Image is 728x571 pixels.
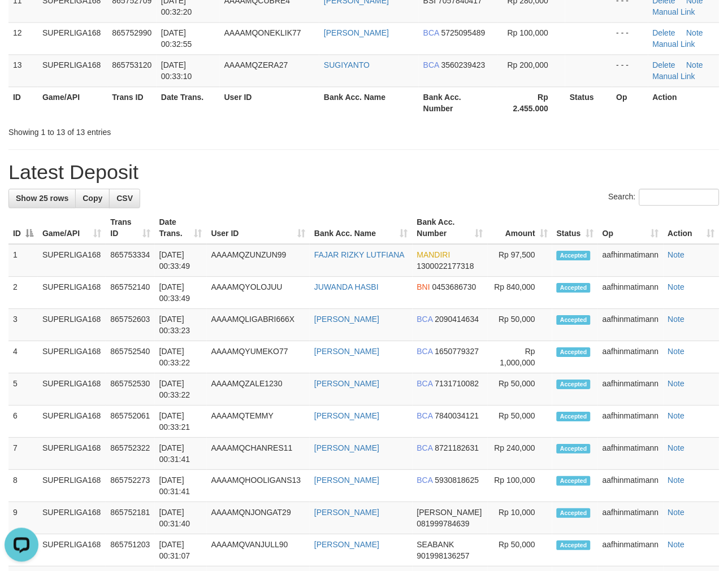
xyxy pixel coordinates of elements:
[207,470,310,502] td: AAAAMQHOOLIGANS13
[435,315,479,324] span: Copy 2090414634 to clipboard
[417,379,433,388] span: BCA
[417,443,433,452] span: BCA
[8,277,38,309] td: 2
[8,122,295,138] div: Showing 1 to 13 of 13 entries
[417,282,430,291] span: BNI
[441,60,486,69] span: Copy 3560239423 to clipboard
[557,380,591,389] span: Accepted
[75,189,110,208] a: Copy
[435,443,479,452] span: Copy 8721182631 to clipboard
[488,502,552,534] td: Rp 10,000
[155,406,207,438] td: [DATE] 00:33:21
[38,470,106,502] td: SUPERLIGA168
[653,60,675,69] a: Delete
[106,502,154,534] td: 865752181
[653,40,696,49] a: Manual Link
[417,315,433,324] span: BCA
[668,250,685,259] a: Note
[207,309,310,341] td: AAAAMQLIGABRI666X
[664,212,720,244] th: Action: activate to sort column ascending
[106,212,154,244] th: Trans ID: activate to sort column ascending
[417,519,470,528] span: Copy 081999784639 to clipboard
[314,540,379,549] a: [PERSON_NAME]
[609,189,720,206] label: Search:
[220,86,320,119] th: User ID
[668,411,685,420] a: Note
[157,86,220,119] th: Date Trans.
[435,347,479,356] span: Copy 1650779327 to clipboard
[16,194,68,203] span: Show 25 rows
[38,277,106,309] td: SUPERLIGA168
[488,277,552,309] td: Rp 840,000
[488,438,552,470] td: Rp 240,000
[612,22,648,54] td: - - -
[668,443,685,452] a: Note
[106,534,154,566] td: 865751203
[653,72,696,81] a: Manual Link
[38,309,106,341] td: SUPERLIGA168
[417,476,433,485] span: BCA
[557,251,591,260] span: Accepted
[314,282,379,291] a: JUWANDA HASBI
[441,28,486,37] span: Copy 5725095489 to clipboard
[8,189,76,208] a: Show 25 rows
[598,534,664,566] td: aafhinmatimann
[207,438,310,470] td: AAAAMQCHANRES11
[417,347,433,356] span: BCA
[155,244,207,277] td: [DATE] 00:33:49
[423,28,439,37] span: BCA
[488,212,552,244] th: Amount: activate to sort column ascending
[314,508,379,517] a: [PERSON_NAME]
[417,250,450,259] span: MANDIRI
[8,22,38,54] td: 12
[488,406,552,438] td: Rp 50,000
[565,86,612,119] th: Status
[687,60,704,69] a: Note
[598,470,664,502] td: aafhinmatimann
[687,28,704,37] a: Note
[557,347,591,357] span: Accepted
[8,502,38,534] td: 9
[207,244,310,277] td: AAAAMQZUNZUN99
[314,443,379,452] a: [PERSON_NAME]
[207,212,310,244] th: User ID: activate to sort column ascending
[38,341,106,373] td: SUPERLIGA168
[224,28,301,37] span: AAAAMQONEKLIK77
[598,341,664,373] td: aafhinmatimann
[612,86,648,119] th: Op
[598,438,664,470] td: aafhinmatimann
[8,86,38,119] th: ID
[106,277,154,309] td: 865752140
[488,341,552,373] td: Rp 1,000,000
[155,502,207,534] td: [DATE] 00:31:40
[207,406,310,438] td: AAAAMQTEMMY
[598,244,664,277] td: aafhinmatimann
[106,341,154,373] td: 865752540
[112,60,151,69] span: 865753120
[106,244,154,277] td: 865753334
[488,309,552,341] td: Rp 50,000
[155,470,207,502] td: [DATE] 00:31:41
[417,508,482,517] span: [PERSON_NAME]
[107,86,157,119] th: Trans ID
[314,476,379,485] a: [PERSON_NAME]
[314,250,405,259] a: FAJAR RIZKY LUTFIANA
[8,373,38,406] td: 5
[417,261,474,271] span: Copy 1300022177318 to clipboard
[109,189,140,208] a: CSV
[668,315,685,324] a: Note
[557,412,591,421] span: Accepted
[8,161,720,184] h1: Latest Deposit
[435,476,479,485] span: Copy 5930818625 to clipboard
[5,5,38,38] button: Open LiveChat chat widget
[207,502,310,534] td: AAAAMQNJONGAT29
[648,86,720,119] th: Action
[668,476,685,485] a: Note
[435,411,479,420] span: Copy 7840034121 to clipboard
[314,411,379,420] a: [PERSON_NAME]
[38,502,106,534] td: SUPERLIGA168
[106,309,154,341] td: 865752603
[598,309,664,341] td: aafhinmatimann
[557,541,591,550] span: Accepted
[155,277,207,309] td: [DATE] 00:33:49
